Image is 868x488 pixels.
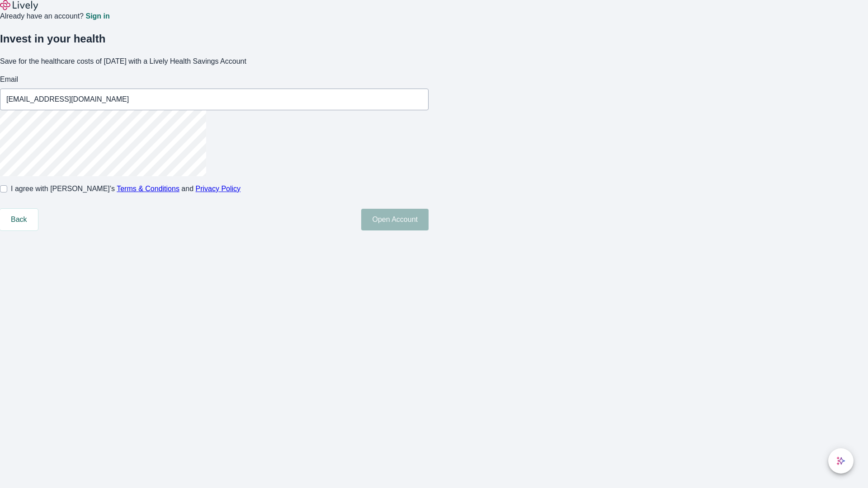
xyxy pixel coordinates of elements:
[117,185,179,192] a: Terms & Conditions
[11,183,241,194] span: I agree with [PERSON_NAME]’s and
[828,448,854,474] button: chat
[836,456,845,465] svg: Lively AI Assistant
[85,13,109,20] a: Sign in
[196,185,241,192] a: Privacy Policy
